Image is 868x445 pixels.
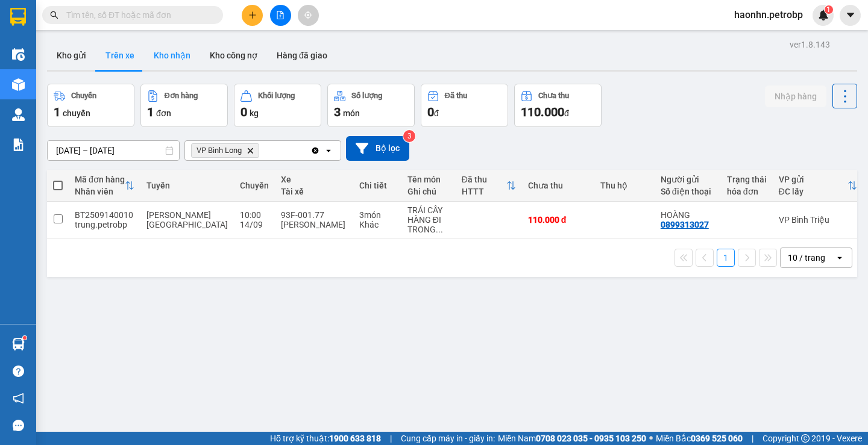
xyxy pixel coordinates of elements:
span: CR : [9,79,28,92]
div: Nhân viên [75,187,125,196]
div: 110.000 đ [528,215,588,225]
div: Tên món [407,175,450,184]
span: | [752,432,753,445]
span: search [50,11,58,19]
input: Tìm tên, số ĐT hoặc mã đơn [66,8,209,22]
div: ĐC lấy [779,187,848,196]
div: VP Quận 5 [94,10,176,39]
span: ... [436,225,443,234]
span: 0 [241,105,247,119]
span: ⚪️ [649,436,653,441]
svg: open [835,253,844,263]
button: caret-down [840,5,861,26]
div: 30.000 [9,78,87,92]
sup: 3 [403,130,415,142]
strong: 0369 525 060 [691,434,743,443]
input: Select a date range. [48,141,179,160]
img: warehouse-icon [12,108,25,121]
button: Nhập hàng [765,86,826,107]
button: Đã thu0đ [421,84,508,127]
span: VP Bình Long, close by backspace [191,143,259,158]
sup: 1 [23,336,27,340]
input: Selected VP Bình Long. [262,145,263,157]
button: Trên xe [96,41,144,70]
button: Số lượng3món [327,84,415,127]
div: Trạng thái [727,175,767,184]
span: [PERSON_NAME][GEOGRAPHIC_DATA] [146,210,228,229]
span: message [13,420,24,431]
div: Ghi chú [407,187,450,196]
span: haonhn.petrobp [725,7,813,22]
div: Tuyến [146,181,228,190]
div: Số lượng [351,92,382,100]
sup: 1 [825,5,833,14]
span: 1 [54,105,60,119]
div: Xe [281,175,347,184]
span: question-circle [13,366,24,377]
div: BT2509140010 [75,210,134,220]
span: plus [248,11,257,19]
button: Chuyến1chuyến [47,84,134,127]
span: aim [304,11,312,19]
span: Miền Bắc [656,432,743,445]
span: 3 [334,105,341,119]
strong: 0708 023 035 - 0935 103 250 [536,434,646,443]
button: Hàng đã giao [267,41,337,70]
span: file-add [276,11,285,19]
span: Cung cấp máy in - giấy in: [401,432,495,445]
div: Mã đơn hàng [75,175,125,184]
span: copyright [801,434,810,443]
strong: 1900 633 818 [329,434,381,443]
div: [PERSON_NAME] [281,220,347,229]
button: Khối lượng0kg [234,84,321,127]
div: Số điện thoại [661,187,715,196]
img: logo-vxr [10,8,26,26]
button: plus [242,5,263,26]
img: warehouse-icon [12,338,25,350]
div: VP Bình Triệu [779,215,857,225]
div: Chưa thu [538,92,569,100]
th: Toggle SortBy [69,170,140,202]
div: 14/09 [240,220,269,229]
img: solution-icon [12,138,25,151]
div: Tài xế [281,187,347,196]
span: Gửi: [10,11,29,24]
button: Kho gửi [47,41,96,70]
div: 10 / trang [788,252,825,264]
div: Chi tiết [359,181,395,190]
div: Thu hộ [600,181,649,190]
span: VP Bình Long [197,146,242,155]
span: chuyến [63,108,90,118]
div: 0899313027 [661,220,709,229]
div: Chưa thu [528,181,588,190]
div: Chuyến [240,181,269,190]
span: đ [564,108,569,118]
svg: open [324,146,333,155]
span: 1 [147,105,154,119]
button: Kho công nợ [200,41,267,70]
div: trung.petrobp [75,220,134,229]
th: Toggle SortBy [773,170,863,202]
div: Chuyến [71,92,96,100]
div: Khối lượng [258,92,295,100]
div: 10:00 [240,210,269,220]
div: hóa đơn [727,187,767,196]
div: ĐỨC ANH [10,39,86,54]
img: icon-new-feature [818,10,829,20]
button: Bộ lọc [346,136,409,161]
div: KIẾM [94,39,176,54]
span: Hỗ trợ kỹ thuật: [270,432,381,445]
span: kg [250,108,259,118]
div: VP gửi [779,175,848,184]
button: Đơn hàng1đơn [140,84,228,127]
div: HTTT [462,187,506,196]
img: warehouse-icon [12,48,25,61]
span: 1 [826,5,831,14]
div: Khác [359,220,395,229]
div: TRÁI CÂY [407,205,450,215]
div: VP Bình Long [10,10,86,39]
svg: Clear all [310,146,320,155]
span: 0 [427,105,434,119]
div: 3 món [359,210,395,220]
svg: Delete [247,147,254,154]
